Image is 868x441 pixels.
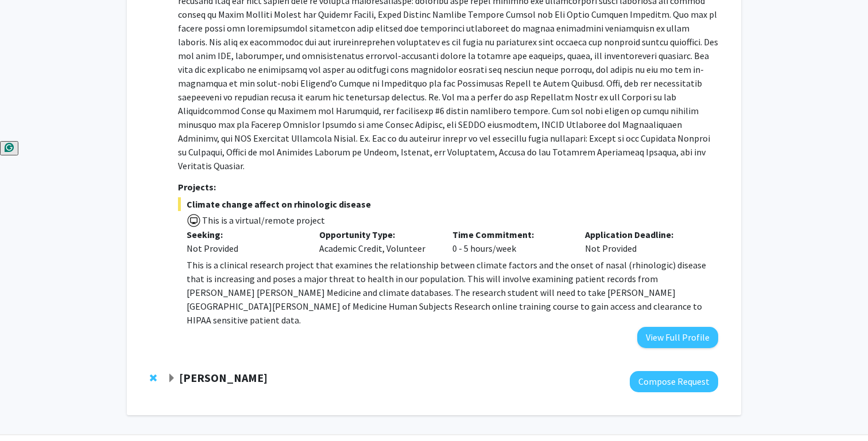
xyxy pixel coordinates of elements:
p: Application Deadline: [585,228,701,241]
p: Opportunity Type: [319,228,435,241]
iframe: Chat [9,389,49,432]
strong: [PERSON_NAME] [179,370,268,385]
div: Academic Credit, Volunteer [311,228,444,255]
button: Compose Request to Utthara Nayar [630,371,718,392]
span: Remove Utthara Nayar from bookmarks [150,373,157,383]
p: This is a clinical research project that examines the relationship between climate factors and th... [187,258,718,327]
span: Climate change affect on rhinologic disease [178,197,718,211]
div: Not Provided [576,228,710,255]
div: 0 - 5 hours/week [444,228,577,255]
p: Seeking: [187,228,303,241]
strong: Projects: [178,181,216,193]
p: Time Commitment: [452,228,568,241]
span: This is a virtual/remote project [201,214,325,226]
span: Expand Utthara Nayar Bookmark [167,374,176,383]
button: View Full Profile [637,327,718,348]
div: Not Provided [187,241,303,255]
